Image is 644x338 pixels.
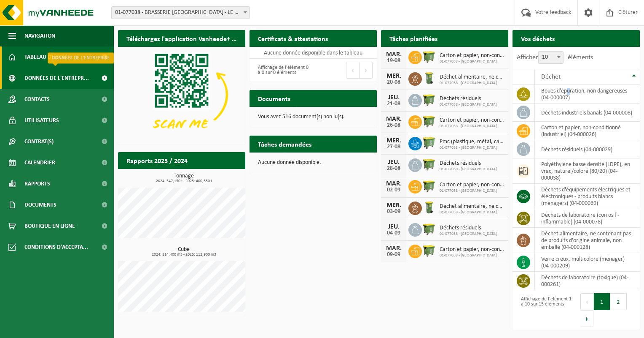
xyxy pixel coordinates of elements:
[422,200,436,215] img: WB-0140-HPE-GN-50
[440,232,497,237] span: 01-077038 - [GEOGRAPHIC_DATA]
[385,187,402,193] div: 02-09
[422,136,436,150] img: WB-0660-HPE-GN-50
[250,47,377,59] td: Aucune donnée disponible dans le tableau
[250,30,336,46] h2: Certificats & attestations
[422,222,436,236] img: WB-1100-HPE-GN-50
[535,140,640,158] td: déchets résiduels (04-000029)
[440,145,504,150] span: 01-077038 - [GEOGRAPHIC_DATA]
[541,74,561,80] span: Déchet
[122,253,245,257] span: 2024: 114,400 m3 - 2025: 112,900 m3
[24,215,75,237] span: Boutique en ligne
[385,230,402,236] div: 04-09
[610,293,627,310] button: 2
[440,59,504,64] span: 01-077038 - [GEOGRAPHIC_DATA]
[422,157,436,172] img: WB-1100-HPE-GN-50
[422,243,436,258] img: WB-1100-HPE-GN-50
[440,74,504,81] span: Déchet alimentaire, ne contenant pas de produits d'origine animale, non emballé
[111,6,250,19] span: 01-077038 - BRASSERIE ST FEUILLIEN - LE ROEULX
[118,152,196,169] h2: Rapports 2025 / 2024
[24,68,89,89] span: Données de l'entrepr...
[250,136,320,152] h2: Tâches demandées
[385,58,402,64] div: 19-08
[440,124,504,129] span: 01-077038 - [GEOGRAPHIC_DATA]
[385,202,402,209] div: MER.
[535,253,640,272] td: verre creux, multicolore (ménager) (04-000209)
[594,293,610,310] button: 1
[422,93,436,107] img: WB-1100-HPE-GN-50
[513,30,563,46] h2: Vos déchets
[24,173,50,194] span: Rapports
[24,110,59,131] span: Utilisateurs
[535,184,640,209] td: déchets d'équipements électriques et électroniques - produits blancs (ménagers) (04-000069)
[580,293,594,310] button: Previous
[24,194,56,215] span: Documents
[24,152,55,173] span: Calendrier
[385,245,402,252] div: MAR.
[118,47,245,143] img: Download de VHEPlus App
[385,166,402,172] div: 28-08
[440,139,504,145] span: Pmc (plastique, métal, carton boisson) (industriel)
[381,30,446,46] h2: Tâches planifiées
[422,114,436,128] img: WB-1100-HPE-GN-50
[385,144,402,150] div: 27-08
[535,122,640,140] td: carton et papier, non-conditionné (industriel) (04-000026)
[422,71,436,85] img: WB-0140-HPE-GN-50
[258,160,368,166] p: Aucune donnée disponible.
[580,310,593,327] button: Next
[24,237,88,258] span: Conditions d'accepta...
[535,85,640,104] td: boues d'épuration, non dangereuses (04-000007)
[440,117,504,124] span: Carton et papier, non-conditionné (industriel)
[258,114,368,120] p: Vous avez 516 document(s) non lu(s).
[440,102,497,107] span: 01-077038 - [GEOGRAPHIC_DATA]
[440,203,504,210] span: Déchet alimentaire, ne contenant pas de produits d'origine animale, non emballé
[539,52,563,63] span: 10
[385,123,402,128] div: 26-08
[535,228,640,253] td: déchet alimentaire, ne contenant pas de produits d'origine animale, non emballé (04-000128)
[440,182,504,188] span: Carton et papier, non-conditionné (industriel)
[440,167,497,172] span: 01-077038 - [GEOGRAPHIC_DATA]
[440,81,504,86] span: 01-077038 - [GEOGRAPHIC_DATA]
[360,62,373,79] button: Next
[440,210,504,215] span: 01-077038 - [GEOGRAPHIC_DATA]
[24,25,55,46] span: Navigation
[535,272,640,290] td: déchets de laboratoire (toxique) (04-000261)
[535,104,640,122] td: déchets industriels banals (04-000008)
[385,209,402,215] div: 03-09
[517,292,572,328] div: Affichage de l'élément 1 à 10 sur 15 éléments
[385,252,402,258] div: 09-09
[440,95,497,102] span: Déchets résiduels
[385,137,402,144] div: MER.
[385,79,402,85] div: 20-08
[385,180,402,187] div: MAR.
[440,160,497,167] span: Déchets résiduels
[385,116,402,123] div: MAR.
[535,158,640,184] td: polyéthylène basse densité (LDPE), en vrac, naturel/coloré (80/20) (04-000038)
[535,209,640,228] td: déchets de laboratoire (corrosif - inflammable) (04-000078)
[122,179,245,183] span: 2024: 547,150 t - 2025: 400,550 t
[346,62,360,79] button: Previous
[385,94,402,101] div: JEU.
[440,52,504,59] span: Carton et papier, non-conditionné (industriel)
[118,30,245,46] h2: Téléchargez l'application Vanheede+ maintenant!
[517,54,593,61] label: Afficher éléments
[122,247,245,257] h3: Cube
[122,173,245,183] h3: Tonnage
[24,131,54,152] span: Contrat(s)
[385,73,402,79] div: MER.
[385,51,402,58] div: MAR.
[440,188,504,194] span: 01-077038 - [GEOGRAPHIC_DATA]
[538,51,563,64] span: 10
[440,225,497,232] span: Déchets résiduels
[440,246,504,253] span: Carton et papier, non-conditionné (industriel)
[24,89,50,110] span: Contacts
[385,101,402,107] div: 21-08
[254,61,309,79] div: Affichage de l'élément 0 à 0 sur 0 éléments
[385,224,402,230] div: JEU.
[24,46,70,68] span: Tableau de bord
[385,159,402,166] div: JEU.
[422,49,436,64] img: WB-1100-HPE-GN-50
[250,90,299,106] h2: Documents
[112,7,250,19] span: 01-077038 - BRASSERIE ST FEUILLIEN - LE ROEULX
[440,253,504,258] span: 01-077038 - [GEOGRAPHIC_DATA]
[172,169,244,185] a: Consulter les rapports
